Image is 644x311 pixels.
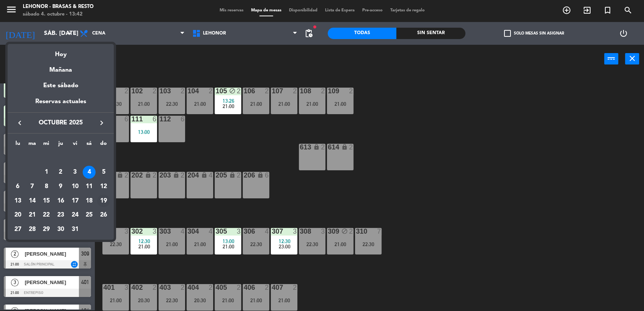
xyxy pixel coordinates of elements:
[54,166,67,179] div: 2
[54,223,67,236] div: 30
[26,223,39,236] div: 28
[25,139,39,151] th: martes
[82,194,97,208] td: 18 de octubre de 2025
[40,166,53,179] div: 1
[39,194,53,208] td: 15 de octubre de 2025
[69,180,82,193] div: 10
[11,223,24,236] div: 27
[26,209,39,221] div: 21
[53,139,68,151] th: jueves
[40,195,53,207] div: 15
[54,195,67,207] div: 16
[97,180,110,193] div: 12
[53,222,68,237] td: 30 de octubre de 2025
[68,222,82,237] td: 31 de octubre de 2025
[97,195,110,207] div: 19
[68,194,82,208] td: 17 de octubre de 2025
[68,139,82,151] th: viernes
[40,223,53,236] div: 29
[96,165,111,179] td: 5 de octubre de 2025
[96,139,111,151] th: domingo
[13,118,27,128] button: keyboard_arrow_left
[69,195,82,207] div: 17
[11,151,111,165] td: OCT.
[39,139,53,151] th: miércoles
[83,195,96,207] div: 18
[11,209,24,221] div: 20
[83,209,96,221] div: 25
[82,208,97,222] td: 25 de octubre de 2025
[96,194,111,208] td: 19 de octubre de 2025
[95,118,108,128] button: keyboard_arrow_right
[11,179,25,194] td: 6 de octubre de 2025
[53,194,68,208] td: 16 de octubre de 2025
[27,118,95,128] span: octubre 2025
[53,208,68,222] td: 23 de octubre de 2025
[11,195,24,207] div: 13
[39,165,53,179] td: 1 de octubre de 2025
[83,166,96,179] div: 4
[25,179,39,194] td: 7 de octubre de 2025
[97,209,110,221] div: 26
[68,208,82,222] td: 24 de octubre de 2025
[11,180,24,193] div: 6
[69,223,82,236] div: 31
[15,118,24,127] i: keyboard_arrow_left
[25,194,39,208] td: 14 de octubre de 2025
[8,60,114,75] div: Mañana
[68,165,82,179] td: 3 de octubre de 2025
[8,75,114,96] div: Este sábado
[39,208,53,222] td: 22 de octubre de 2025
[39,179,53,194] td: 8 de octubre de 2025
[40,209,53,221] div: 22
[11,139,25,151] th: lunes
[96,179,111,194] td: 12 de octubre de 2025
[53,179,68,194] td: 9 de octubre de 2025
[26,195,39,207] div: 14
[8,44,114,60] div: Hoy
[83,180,96,193] div: 11
[82,179,97,194] td: 11 de octubre de 2025
[82,139,97,151] th: sábado
[69,166,82,179] div: 3
[26,180,39,193] div: 7
[40,180,53,193] div: 8
[11,208,25,222] td: 20 de octubre de 2025
[11,194,25,208] td: 13 de octubre de 2025
[97,118,106,127] i: keyboard_arrow_right
[53,165,68,179] td: 2 de octubre de 2025
[25,208,39,222] td: 21 de octubre de 2025
[11,222,25,237] td: 27 de octubre de 2025
[97,166,110,179] div: 5
[54,209,67,221] div: 23
[54,180,67,193] div: 9
[68,179,82,194] td: 10 de octubre de 2025
[8,97,114,112] div: Reservas actuales
[69,209,82,221] div: 24
[96,208,111,222] td: 26 de octubre de 2025
[82,165,97,179] td: 4 de octubre de 2025
[25,222,39,237] td: 28 de octubre de 2025
[39,222,53,237] td: 29 de octubre de 2025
